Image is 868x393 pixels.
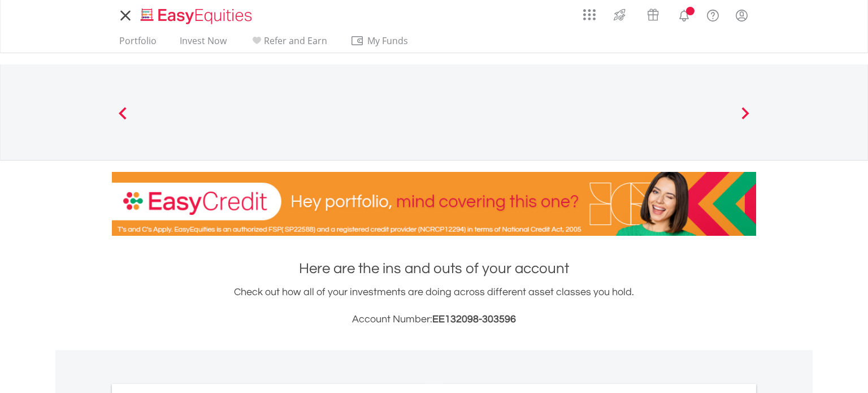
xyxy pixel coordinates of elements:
a: FAQ's and Support [698,3,727,25]
span: EE132098-303596 [432,314,516,325]
a: My Profile [727,3,756,28]
img: EasyEquities_Logo.png [138,7,257,25]
img: EasyCredit Promotion Banner [112,172,756,236]
span: My Funds [350,33,424,48]
img: thrive-v2.svg [610,6,629,24]
a: Refer and Earn [245,35,332,53]
img: vouchers-v2.svg [644,6,662,24]
h3: Account Number: [112,312,756,327]
img: grid-menu-icon.svg [583,8,596,21]
a: Notifications [670,3,698,25]
a: Vouchers [636,3,670,24]
span: Refer and Earn [264,34,327,47]
a: Portfolio [115,35,161,53]
a: AppsGrid [576,3,603,21]
a: Invest Now [175,35,231,53]
a: Home page [136,3,257,25]
div: Check out how all of your investments are doing across different asset classes you hold. [112,284,756,327]
h1: Here are the ins and outs of your account [112,258,756,279]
